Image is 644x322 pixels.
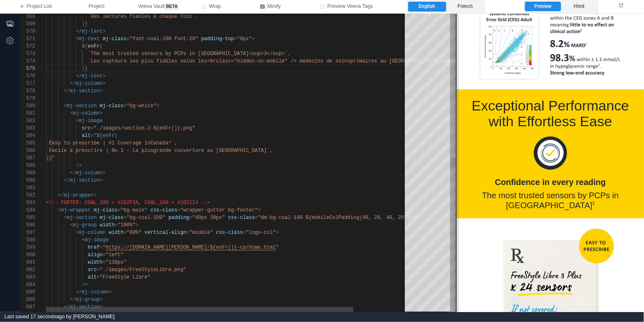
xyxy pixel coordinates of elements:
[64,103,67,109] span: <
[82,133,91,139] span: alt
[20,259,35,266] div: 601
[70,111,73,116] span: <
[82,73,102,79] span: mj-text
[100,178,103,183] span: >
[246,230,276,235] span: "logo-col"
[82,43,87,49] span: ${
[237,36,252,42] span: "8px"
[138,3,179,10] span: Veeva Vault
[121,207,148,213] span: "bg-main"
[327,3,373,10] span: Preview Veeva Tags
[20,296,35,303] div: 606
[97,267,99,273] span: =
[88,14,195,19] span: `Des lectures fiables à chaque fois`
[52,155,55,161] span: "
[76,163,82,168] span: />
[255,215,258,221] span: =
[209,3,221,10] span: Wrap
[103,170,106,176] span: >
[70,297,76,303] span: </
[123,230,126,235] span: =
[234,36,237,42] span: =
[46,200,183,206] span: <!-- FOOTER: COAL_100 = #282F3A, COAL_200 = #2
[118,222,136,228] span: "100%"
[126,230,141,235] span: "80%"
[94,192,97,198] span: >
[20,20,35,28] div: 569
[145,230,186,235] span: vertical-align
[88,252,103,258] span: align
[20,102,35,110] div: 580
[288,51,291,57] span: ,
[100,43,103,49] span: (
[103,29,106,34] span: >
[201,36,234,42] span: padding-top
[85,237,109,243] span: mj-image
[20,125,35,132] div: 583
[20,28,35,35] div: 570
[153,148,273,154] span: grande couverture au [GEOGRAPHIC_DATA]`,
[136,222,138,228] span: >
[79,230,106,235] span: mj-column
[70,170,76,176] span: </
[46,148,153,154] span: `Facile à prescrire | No 1 - La plus
[82,21,87,27] span: )}
[276,245,279,250] span: "
[258,207,261,213] span: >
[20,281,35,288] div: 604
[82,29,102,34] span: mj-text
[20,147,35,154] div: 586
[67,103,97,109] span: mj-section
[58,192,64,198] span: </
[70,178,100,183] span: mj-section
[20,192,35,199] div: 592
[46,155,52,161] span: )}
[20,154,35,162] div: 587
[20,80,35,87] div: 577
[88,43,100,49] span: enFr
[61,207,91,213] span: mj-wrapper
[408,2,446,12] label: English
[100,245,103,250] span: =
[76,230,79,235] span: <
[192,215,225,221] span: "40px 30px"
[76,29,82,34] span: </
[88,51,270,57] span: `The most trusted sensors by PCPs in [GEOGRAPHIC_DATA]<sup>3<
[94,133,118,139] span: "${enFr(
[8,163,179,173] div: Confidence in every reading
[70,222,73,228] span: <
[20,117,35,125] div: 582
[20,139,35,147] div: 585
[20,169,35,177] div: 589
[70,304,100,310] span: mj-section
[79,36,99,42] span: mj-text
[20,13,35,20] div: 568
[64,192,94,198] span: mj-wrapper
[88,245,100,250] span: href
[94,207,118,213] span: mj-class
[351,58,479,64] span: primaires au [GEOGRAPHIC_DATA]<sup>3</sup>`
[258,215,407,221] span: "dm-bg-coal-100 ${mobileColPadding(40, 20, 40, 20)
[109,230,123,235] span: width
[106,260,126,265] span: "138px"
[20,244,35,251] div: 599
[88,267,97,273] span: src
[126,36,129,42] span: =
[20,50,35,58] div: 573
[76,170,103,176] span: mj-column
[20,43,35,50] div: 572
[118,207,121,213] span: =
[94,125,195,131] span: "./images/section-2-${enFr()}.png"
[20,214,35,221] div: 595
[76,118,79,124] span: <
[67,215,97,221] span: mj-section
[64,304,70,310] span: </
[100,111,103,116] span: >
[20,35,35,43] div: 571
[97,274,99,280] span: =
[100,274,150,280] span: "FreeStyle Libre"
[103,81,106,87] span: >
[76,289,82,295] span: </
[103,245,106,250] span: "
[20,87,35,95] div: 578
